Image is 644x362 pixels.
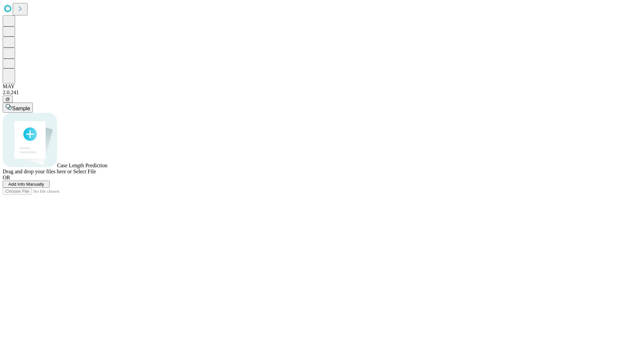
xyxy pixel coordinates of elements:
button: @ [3,96,13,103]
div: MAY [3,83,641,89]
span: Case Length Prediction [57,163,107,168]
span: Select File [73,169,96,174]
span: @ [5,97,10,102]
button: Add Info Manually [3,181,50,188]
span: OR [3,175,10,180]
span: Sample [12,106,30,111]
span: Add Info Manually [8,182,44,187]
span: Drag and drop your files here or [3,169,72,174]
button: Sample [3,103,33,113]
div: 2.0.241 [3,89,641,96]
